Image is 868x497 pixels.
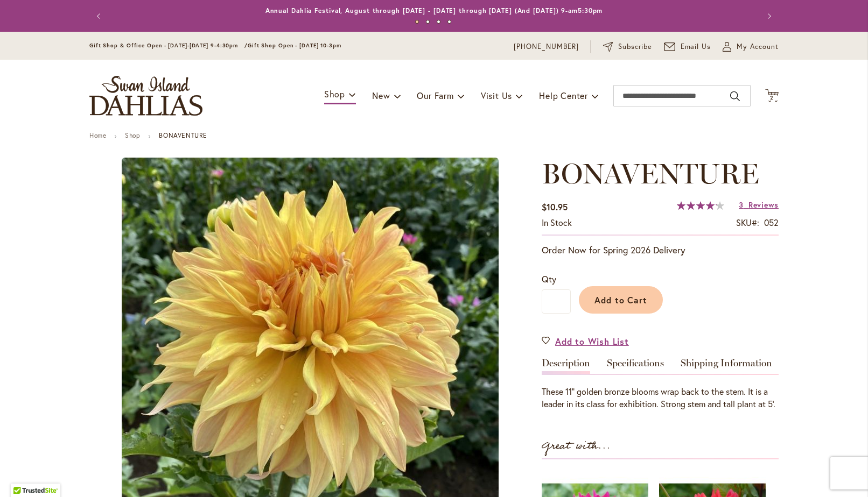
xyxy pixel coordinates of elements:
[542,358,779,410] div: Detailed Product Info
[594,294,648,306] span: Add to Cart
[89,42,248,49] span: Gift Shop & Office Open - [DATE]-[DATE] 9-4:30pm /
[415,20,419,24] button: 1 of 4
[723,41,779,52] button: My Account
[542,157,759,190] span: BONAVENTURE
[757,5,779,27] button: Next
[618,41,652,52] span: Subscribe
[542,217,572,229] div: Availability
[739,200,779,210] a: 3 Reviews
[514,41,579,52] a: [PHONE_NUMBER]
[677,201,724,210] div: 84%
[739,200,744,210] span: 3
[89,76,202,116] a: store logo
[748,200,779,210] span: Reviews
[542,273,556,285] span: Qty
[542,358,590,374] a: Description
[542,201,568,212] span: $10.95
[159,131,207,139] strong: BONAVENTURE
[607,358,664,374] a: Specifications
[481,90,512,101] span: Visit Us
[542,244,779,257] p: Order Now for Spring 2026 Delivery
[372,90,390,101] span: New
[125,131,140,139] a: Shop
[447,20,451,24] button: 4 of 4
[265,6,603,15] a: Annual Dahlia Festival, August through [DATE] - [DATE] through [DATE] (And [DATE]) 9-am5:30pm
[417,90,453,101] span: Our Farm
[426,20,430,24] button: 2 of 4
[681,358,772,374] a: Shipping Information
[542,335,629,347] a: Add to Wish List
[765,89,779,103] button: 2
[437,20,440,24] button: 3 of 4
[664,41,711,52] a: Email Us
[764,217,779,229] div: 052
[579,286,663,314] button: Add to Cart
[736,217,759,228] strong: SKU
[542,217,572,228] span: In stock
[89,5,111,27] button: Previous
[681,41,711,52] span: Email Us
[555,335,629,347] span: Add to Wish List
[770,94,774,101] span: 2
[542,386,779,410] p: These 11" golden bronze blooms wrap back to the stem. It is a leader in its class for exhibition....
[542,437,611,455] strong: Great with...
[603,41,652,52] a: Subscribe
[248,42,341,49] span: Gift Shop Open - [DATE] 10-3pm
[89,131,106,139] a: Home
[737,41,779,52] span: My Account
[324,88,345,100] span: Shop
[539,90,588,101] span: Help Center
